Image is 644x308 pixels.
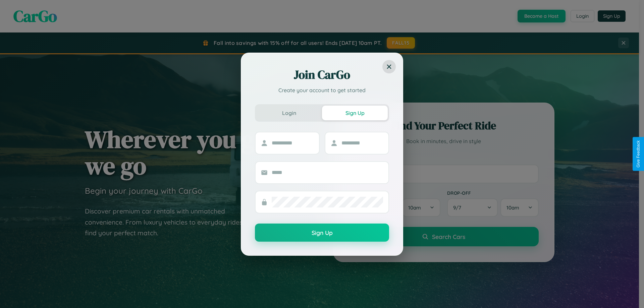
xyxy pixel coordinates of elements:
button: Sign Up [322,106,388,120]
div: Give Feedback [636,140,641,168]
button: Sign Up [255,224,389,242]
button: Login [256,106,322,120]
h2: Join CarGo [255,67,389,83]
p: Create your account to get started [255,86,389,94]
